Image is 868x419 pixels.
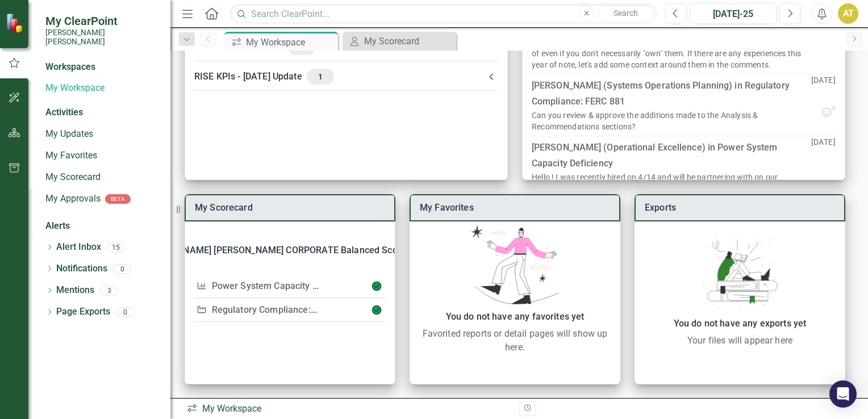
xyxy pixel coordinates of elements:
div: [DATE]-25 [694,7,773,21]
a: Alert Inbox [56,241,101,254]
a: My Scorecard [195,202,253,213]
div: Can you review & approve the additions made to the Analysis & Recommendations sections? [532,110,811,132]
div: 0 [116,307,134,317]
p: [DATE] [811,136,836,229]
div: My Scorecard [364,34,453,48]
a: Mentions [56,284,94,297]
span: 1 [311,72,329,82]
div: Open Intercom Messenger [829,380,857,408]
a: Power System Capacity Deficiency [212,280,356,291]
button: Search [597,6,654,22]
a: Regulatory Compliance: FERC 881 [212,304,353,315]
p: [DATE] [811,74,836,105]
a: My Workspace [45,82,159,95]
div: Favorited reports or detail pages will show up here. [415,327,615,354]
div: Alerts [45,220,159,233]
div: BETA [105,194,131,204]
div: Your files will appear here [640,334,840,347]
div: Hello ! I was recently hired on 4/14 and will be partnering with on our Operational Excellence pr... [532,171,811,319]
div: 15 [107,242,125,252]
button: AT [838,3,858,24]
span: My ClearPoint [45,14,159,28]
small: [PERSON_NAME] [PERSON_NAME] [45,28,159,47]
a: Exports [645,202,676,213]
div: RISE KPIs - [DATE] Update1 [185,62,507,91]
div: [PERSON_NAME] [PERSON_NAME] CORPORATE Balanced Scorecard [185,231,395,270]
a: Page Exports [56,305,110,319]
div: 0 [113,264,131,274]
img: ClearPoint Strategy [6,13,26,33]
div: Workspaces [45,61,95,74]
div: [PERSON_NAME] [PERSON_NAME] CORPORATE Balanced Scorecard [141,242,424,258]
a: Notifications [56,262,107,275]
div: Activities [45,106,159,119]
a: My Scorecard [45,171,159,184]
div: [PERSON_NAME] (Operational Excellence) in [532,140,811,171]
a: My Favorites [420,202,474,213]
div: [PERSON_NAME] (Systems Operations Planning) in [532,78,811,110]
a: My Approvals [45,192,101,206]
a: My Scorecard [345,34,453,48]
button: [DATE]-25 [690,3,777,24]
a: My Updates [45,128,159,141]
div: Given the score of this risk, please add some of the mitigations you are aware of even if you don... [532,36,811,70]
input: Search ClearPoint... [230,4,657,24]
a: My Favorites [45,149,159,162]
div: You do not have any favorites yet [415,309,615,325]
div: You do not have any exports yet [640,316,840,332]
span: Search [614,9,638,18]
div: 3 [100,286,118,295]
div: My Workspace [186,403,511,416]
div: My Workspace [246,35,335,49]
div: RISE KPIs - [DATE] Update [194,69,485,85]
